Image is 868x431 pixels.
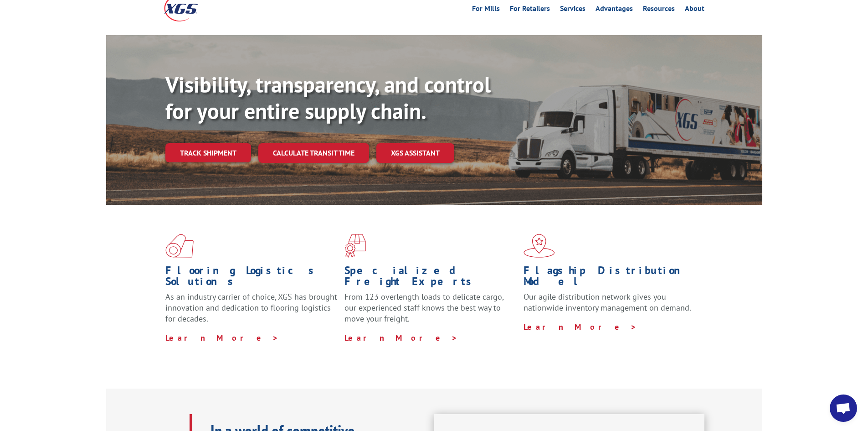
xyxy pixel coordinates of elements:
a: Learn More > [165,332,279,343]
h1: Specialized Freight Experts [344,265,517,291]
h1: Flagship Distribution Model [524,265,696,291]
p: From 123 overlength loads to delicate cargo, our experienced staff knows the best way to move you... [344,291,517,332]
a: Calculate transit time [258,143,369,163]
h1: Flooring Logistics Solutions [165,265,338,291]
a: Learn More > [524,322,637,332]
a: For Mills [472,5,500,15]
a: Resources [643,5,675,15]
span: Our agile distribution network gives you nationwide inventory management on demand. [524,291,691,313]
a: Track shipment [165,143,251,162]
a: Open chat [830,395,857,422]
img: xgs-icon-focused-on-flooring-red [344,234,366,258]
a: Learn More > [344,332,458,343]
a: XGS ASSISTANT [376,143,454,163]
a: Services [560,5,586,15]
img: xgs-icon-total-supply-chain-intelligence-red [165,234,194,258]
span: As an industry carrier of choice, XGS has brought innovation and dedication to flooring logistics... [165,291,337,324]
a: For Retailers [510,5,550,15]
img: xgs-icon-flagship-distribution-model-red [524,234,555,258]
a: About [685,5,704,15]
b: Visibility, transparency, and control for your entire supply chain. [165,70,491,125]
a: Advantages [596,5,633,15]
